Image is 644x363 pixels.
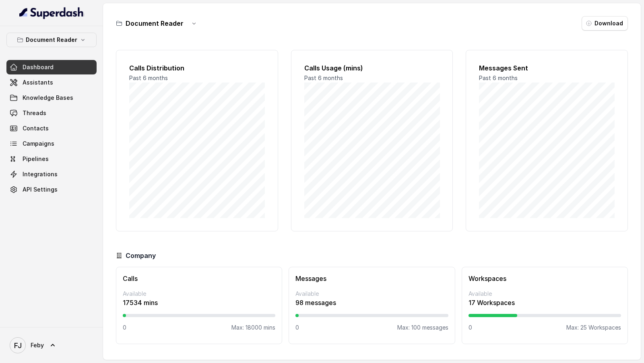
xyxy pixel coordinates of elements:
a: Campaigns [6,136,97,151]
span: API Settings [23,186,58,194]
p: Available [469,290,621,298]
h2: Calls Distribution [129,63,265,73]
h2: Messages Sent [479,63,615,73]
p: 0 [469,324,472,332]
p: 17534 mins [123,298,275,307]
h3: Document Reader [126,19,184,28]
h3: Calls [123,274,275,283]
span: Pipelines [23,155,49,163]
p: 0 [123,324,126,332]
h3: Workspaces [469,274,621,283]
a: Feby [6,334,97,357]
a: Knowledge Bases [6,91,97,105]
h2: Calls Usage (mins) [304,63,440,73]
p: 0 [295,324,299,332]
p: Document Reader [26,35,77,45]
h3: Company [126,251,156,260]
span: Past 6 months [129,74,168,81]
p: Max: 25 Workspaces [566,324,621,332]
span: Contacts [23,124,49,132]
text: FJ [14,341,22,350]
a: API Settings [6,182,97,197]
a: Assistants [6,75,97,90]
button: Document Reader [6,33,97,47]
span: Past 6 months [479,74,518,81]
a: Threads [6,106,97,120]
a: Pipelines [6,152,97,166]
p: Max: 100 messages [397,324,448,332]
a: Dashboard [6,60,97,74]
a: Contacts [6,121,97,136]
h3: Messages [295,274,448,283]
p: 17 Workspaces [469,298,621,307]
span: Dashboard [23,63,54,71]
span: Past 6 months [304,74,343,81]
p: Max: 18000 mins [231,324,275,332]
span: Feby [31,341,44,349]
a: Integrations [6,167,97,181]
p: Available [123,290,275,298]
button: Download [582,16,628,31]
span: Campaigns [23,140,54,148]
span: Threads [23,109,46,117]
span: Integrations [23,170,58,178]
img: light.svg [19,6,84,19]
span: Assistants [23,78,53,87]
span: Knowledge Bases [23,94,73,102]
p: 98 messages [295,298,448,307]
p: Available [295,290,448,298]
